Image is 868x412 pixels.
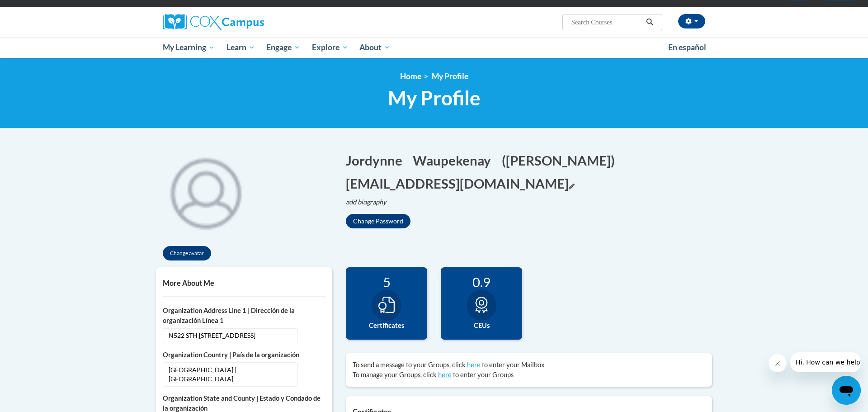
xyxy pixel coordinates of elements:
[453,371,514,379] span: to enter your Groups
[359,42,390,53] span: About
[163,42,215,53] span: My Learning
[482,361,544,369] span: to enter your Mailbox
[467,361,481,369] a: here
[353,321,420,331] label: Certificates
[163,306,325,326] label: Organization Address Line 1 | Dirección de la organización Línea 1
[432,71,468,81] span: My Profile
[353,274,420,290] div: 5
[502,151,621,170] button: Edit screen name
[306,37,354,58] a: Explore
[678,14,705,28] button: Account Settings
[400,71,421,81] a: Home
[346,151,408,170] button: Edit first name
[571,17,643,28] input: Search Courses
[221,37,261,58] a: Learn
[163,279,325,287] h5: More About Me
[226,42,255,53] span: Learn
[438,371,452,379] a: here
[163,14,264,30] img: Cox Campus
[156,142,255,242] img: profile avatar
[163,350,325,360] label: Organization Country | País de la organización
[346,198,387,206] i: add biography
[157,37,221,58] a: My Learning
[448,321,515,331] label: CEUs
[448,274,515,290] div: 0.9
[312,42,348,53] span: Explore
[156,142,255,242] div: Click to change the profile picture
[413,151,497,170] button: Edit last name
[346,197,394,207] button: Edit biography
[354,37,396,58] a: About
[388,86,481,110] span: My Profile
[643,17,656,28] button: Search
[260,37,306,58] a: Engage
[790,352,861,372] iframe: Message from company
[346,214,410,228] button: Change Password
[266,42,300,53] span: Engage
[353,361,466,369] span: To send a message to your Groups, click
[668,43,706,52] span: En español
[5,6,73,14] span: Hi. How can we help?
[163,362,298,387] span: [GEOGRAPHIC_DATA] | [GEOGRAPHIC_DATA]
[149,37,719,58] div: Main menu
[662,38,712,57] a: En español
[163,328,298,343] span: N522 STH [STREET_ADDRESS]
[769,354,787,372] iframe: Close message
[353,371,437,379] span: To manage your Groups, click
[346,174,575,193] button: Edit email address
[832,376,861,405] iframe: Button to launch messaging window
[163,246,211,260] button: Change avatar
